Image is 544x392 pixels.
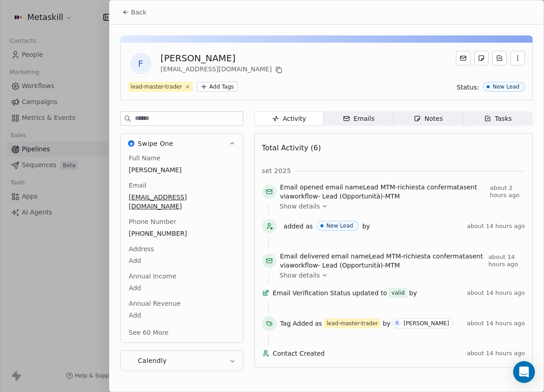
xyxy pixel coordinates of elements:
[262,144,321,152] span: Total Activity (6)
[326,223,353,229] div: New Lead
[322,193,400,200] span: Lead (Opportunità)-MTM
[280,271,320,280] span: Show details
[129,256,235,265] span: Add
[409,288,417,298] span: by
[488,253,525,268] span: about 14 hours ago
[414,114,443,124] div: Notes
[127,272,178,281] span: Annual Income
[383,319,391,328] span: by
[262,166,291,175] span: set 2025
[280,202,320,211] span: Show details
[197,82,237,92] button: Add Tags
[161,52,285,65] div: [PERSON_NAME]
[280,253,329,260] span: Email delivered
[128,357,134,364] img: Calendly
[467,350,525,357] span: about 14 hours ago
[121,351,243,371] button: CalendlyCalendly
[128,140,134,147] img: Swipe One
[467,289,525,297] span: about 14 hours ago
[363,184,464,191] span: Lead MTM-richiesta confermata
[280,184,324,191] span: Email opened
[362,222,370,231] span: by
[124,324,174,341] button: See 60 More
[322,262,400,269] span: Lead (Opportunità)-MTM
[326,319,378,327] div: lead-master-trader
[129,193,235,211] span: [EMAIL_ADDRESS][DOMAIN_NAME]
[315,319,322,328] span: as
[127,154,163,163] span: Full Name
[121,134,243,154] button: Swipe OneSwipe One
[484,114,512,124] div: Tasks
[273,288,351,298] span: Email Verification Status
[490,184,525,199] span: about 2 hours ago
[343,114,375,124] div: Emails
[138,139,173,148] span: Swipe One
[369,253,469,260] span: Lead MTM-richiesta confermata
[391,288,405,298] div: valid
[129,165,235,174] span: [PERSON_NAME]
[127,299,183,308] span: Annual Revenue
[273,349,464,358] span: Contact Created
[131,83,182,91] div: lead-master-trader
[127,217,178,226] span: Phone Number
[280,183,486,201] span: email name sent via workflow -
[280,271,519,280] a: Show details
[127,244,156,253] span: Address
[280,252,485,270] span: email name sent via workflow -
[280,202,519,211] a: Show details
[127,181,148,190] span: Email
[467,223,525,230] span: about 14 hours ago
[121,154,243,342] div: Swipe OneSwipe One
[138,356,167,365] span: Calendly
[284,222,313,231] span: added as
[513,361,535,383] div: Open Intercom Messenger
[280,319,313,328] span: Tag Added
[352,288,387,298] span: updated to
[396,320,399,327] div: R
[129,311,235,320] span: Add
[467,320,525,327] span: about 14 hours ago
[129,283,235,293] span: Add
[129,229,235,238] span: [PHONE_NUMBER]
[130,53,152,74] span: F
[131,8,147,17] span: Back
[493,84,519,90] div: New Lead
[117,4,152,20] button: Back
[404,320,449,327] div: [PERSON_NAME]
[161,65,285,75] div: [EMAIL_ADDRESS][DOMAIN_NAME]
[457,83,479,92] span: Status:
